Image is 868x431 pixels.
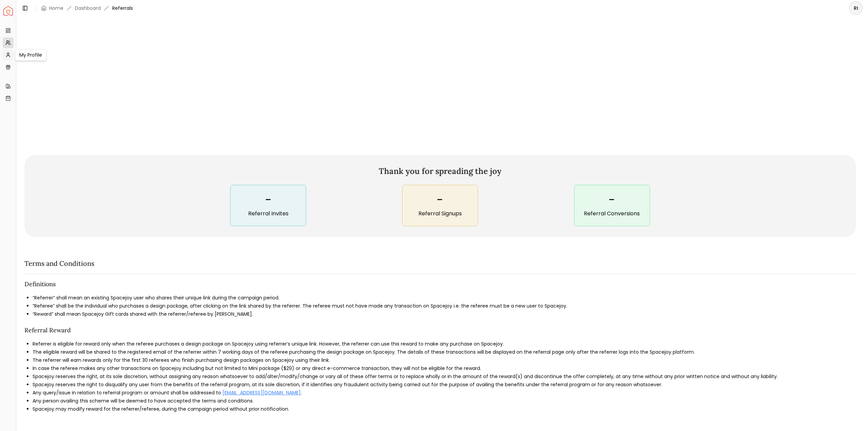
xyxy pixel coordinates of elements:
div: - [265,193,272,207]
li: Spacejoy reserves the right, at its sole discretion, without assigning any reason whatsoever to a... [33,373,856,380]
img: Spacejoy Logo [3,6,13,16]
li: “Referee” shall be the individual who purchases a design package, after clicking on the link shar... [33,302,856,309]
h3: Definitions [24,279,856,289]
li: Spacejoy may modify reward for the referrer/referee, during the campaign period without prior not... [33,406,856,412]
a: Spacejoy [3,6,13,16]
div: Referral Signups [418,210,462,218]
h2: Terms and Conditions [24,259,856,268]
div: Referral Invites [248,210,289,218]
li: Any query/issue in relation to referral program or amount shall be addressed to . [33,389,856,396]
li: Referrer is eligible for reward only when the referee purchases a design package on Spacejoy usin... [33,340,856,347]
li: Any person availing this scheme will be deemed to have accepted the terms and conditions. [33,397,856,404]
h3: Referral Reward [24,326,856,335]
li: “Referrer” shall mean an existing Spacejoy user who shares their unique link during the campaign ... [33,294,856,301]
div: - [437,193,443,207]
span: Referrals [112,5,133,12]
h2: Thank you for spreading the joy [185,166,695,177]
li: The referrer will earn rewards only for the first 30 referees who finish purchasing design packag... [33,357,856,364]
button: RI [849,1,863,15]
li: “Reward” shall mean Spacejoy Gift cards shared with the referrer/referee by [PERSON_NAME]. [33,311,856,317]
a: [EMAIL_ADDRESS][DOMAIN_NAME] [222,389,301,396]
div: - [609,193,615,207]
a: Dashboard [75,5,101,12]
nav: breadcrumb [41,5,133,12]
li: Spacejoy reserves the right to disqualify any user from the benefits of the referral program, at ... [33,381,856,388]
span: RI [850,2,862,14]
div: Referral Conversions [584,210,640,218]
li: In case the referee makes any other transactions on Spacejoy including but not limited to Mini pa... [33,365,856,372]
a: Home [49,5,63,12]
li: The eligible reward will be shared to the registered email of the referrer within 7 working days ... [33,349,856,355]
div: My Profile [15,49,46,61]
